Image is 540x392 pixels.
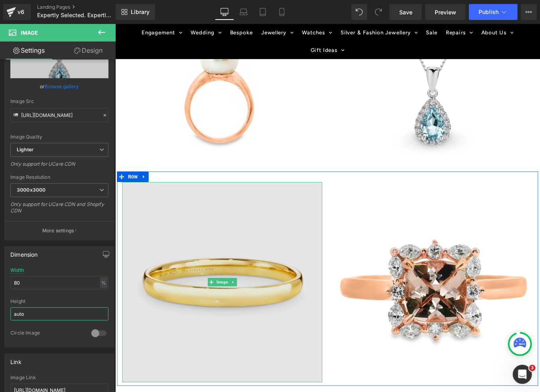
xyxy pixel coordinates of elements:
[513,365,532,384] iframe: Intercom live chat
[100,277,107,288] div: %
[435,8,456,16] span: Preview
[215,4,234,20] a: Desktop
[529,365,536,371] span: 3
[10,108,108,122] input: Link
[10,307,108,321] input: auto
[253,4,272,20] a: Tablet
[10,247,38,258] div: Dimension
[10,201,108,219] div: Only support for UCare CDN and Shopify CDN
[17,187,45,193] b: 3000x3000
[113,289,130,298] span: Image
[10,330,83,338] div: Circle Image
[10,99,108,104] div: Image Src
[10,174,108,180] div: Image Resolution
[399,8,412,16] span: Save
[45,79,79,93] a: Browse gallery
[272,4,292,20] a: Mobile
[42,227,74,234] p: More settings
[10,276,108,289] input: auto
[521,4,537,20] button: More
[234,4,253,20] a: Laptop
[3,4,31,20] a: v6
[10,267,24,273] div: Width
[10,134,108,140] div: Image Quality
[16,7,26,17] div: v6
[469,4,518,20] button: Publish
[130,289,138,298] a: Expand / Collapse
[425,4,466,20] a: Preview
[371,4,386,20] button: Redo
[116,4,155,20] a: New Library
[59,42,117,59] a: Design
[37,4,129,10] a: Landing Pages
[10,354,22,365] div: Link
[12,168,28,180] span: Row
[131,8,150,16] span: Library
[218,20,264,40] a: Gift Ideas
[17,147,34,152] b: Lighter
[10,299,108,304] div: Height
[479,9,499,15] span: Publish
[10,161,108,172] div: Only support for UCare CDN
[351,4,367,20] button: Undo
[5,221,114,240] button: More settings
[10,375,108,380] div: Image Link
[28,168,38,180] a: Expand / Collapse
[10,82,108,91] div: or
[37,12,114,18] span: Expertly Selected. Expertly Made.
[21,30,38,36] span: Image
